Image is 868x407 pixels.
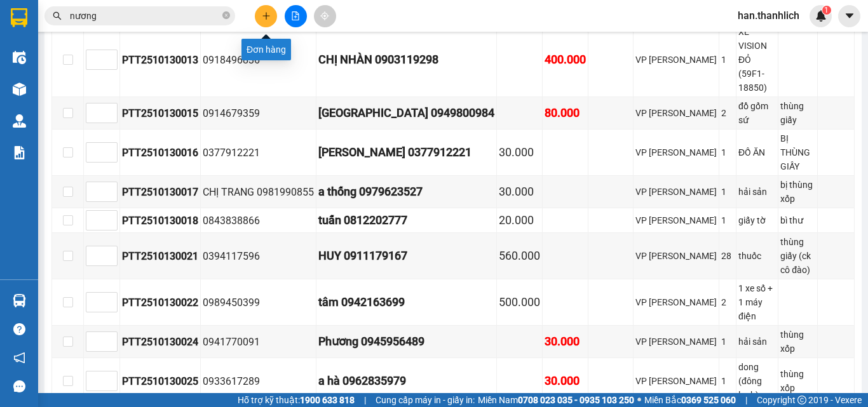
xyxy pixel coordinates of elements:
[88,54,169,96] li: VP VP [GEOGRAPHIC_DATA]
[11,8,27,27] img: logo-vxr
[53,11,62,20] span: search
[721,249,734,263] div: 28
[738,99,776,127] div: đồ gốm sứ
[797,396,806,404] span: copyright
[318,211,494,229] div: tuấn 0812202777
[728,8,810,23] span: han.thanhlich
[738,145,776,159] div: ĐỒ ĂN
[738,213,776,227] div: giấy tờ
[300,395,355,405] strong: 1900 633 818
[318,247,494,265] div: HUY 0911179167
[637,397,641,403] span: ⚪️
[122,248,198,264] div: PTT2510130021
[120,279,201,326] td: PTT2510130022
[634,23,719,97] td: VP Phan Thiết
[122,145,198,161] div: PTT2510130016
[13,146,26,159] img: solution-icon
[203,105,314,121] div: 0914679359
[314,5,336,27] button: aim
[222,10,230,22] span: close-circle
[721,185,734,199] div: 1
[13,294,26,307] img: warehouse-icon
[318,183,494,201] div: a thống 0979623527
[738,25,776,95] div: XE VISION ĐỎ (59F1-18850)
[780,99,815,127] div: thùng giấy
[120,97,201,130] td: PTT2510130015
[6,84,15,93] span: environment
[545,104,586,122] div: 80.000
[120,176,201,208] td: PTT2510130017
[838,5,860,27] button: caret-down
[122,105,198,121] div: PTT2510130015
[780,178,815,206] div: bị thùng xốp
[120,208,201,233] td: PTT2510130018
[635,249,717,263] div: VP [PERSON_NAME]
[203,295,314,310] div: 0989450399
[318,51,494,69] div: CHỊ NHÀN 0903119298
[6,6,184,30] li: [PERSON_NAME]
[780,235,815,277] div: thùng giấy (ck cô đào)
[738,249,776,263] div: thuốc
[122,184,198,200] div: PTT2510130017
[634,176,719,208] td: VP Phan Thiết
[545,372,586,390] div: 30.000
[844,10,855,22] span: caret-down
[122,373,198,389] div: PTT2510130025
[6,54,88,82] li: VP VP [PERSON_NAME]
[13,380,25,392] span: message
[634,326,719,358] td: VP Phan Thiết
[634,97,719,130] td: VP Phan Thiết
[122,52,198,68] div: PTT2510130013
[545,333,586,350] div: 30.000
[635,335,717,349] div: VP [PERSON_NAME]
[635,53,717,67] div: VP [PERSON_NAME]
[635,374,717,388] div: VP [PERSON_NAME]
[120,326,201,358] td: PTT2510130024
[255,5,277,27] button: plus
[721,145,734,159] div: 1
[635,185,717,199] div: VP [PERSON_NAME]
[318,143,494,161] div: [PERSON_NAME] 0377912221
[120,233,201,279] td: PTT2510130021
[318,293,494,311] div: tâm 0942163699
[780,367,815,395] div: thùng xốp
[635,295,717,309] div: VP [PERSON_NAME]
[721,295,734,309] div: 2
[262,11,271,20] span: plus
[318,333,494,350] div: Phương 0945956489
[644,393,736,407] span: Miền Bắc
[738,360,776,402] div: dong (đông lạnh)
[518,395,634,405] strong: 0708 023 035 - 0935 103 250
[203,52,314,68] div: 0918496836
[634,208,719,233] td: VP Phan Thiết
[780,131,815,173] div: BỊ THÙNG GIẤY
[203,184,314,200] div: CHỊ TRANG 0981990855
[13,83,26,96] img: warehouse-icon
[745,393,747,407] span: |
[376,393,475,407] span: Cung cấp máy in - giấy in:
[721,53,734,67] div: 1
[499,183,540,201] div: 30.000
[721,335,734,349] div: 1
[780,328,815,356] div: thùng xốp
[635,106,717,120] div: VP [PERSON_NAME]
[478,393,634,407] span: Miền Nam
[13,114,26,128] img: warehouse-icon
[203,373,314,389] div: 0933617289
[122,295,198,310] div: PTT2510130022
[499,143,540,161] div: 30.000
[545,51,586,69] div: 400.000
[13,51,26,64] img: warehouse-icon
[318,104,494,122] div: [GEOGRAPHIC_DATA] 0949800984
[634,130,719,176] td: VP Phan Thiết
[120,23,201,97] td: PTT2510130013
[822,6,831,15] sup: 1
[499,247,540,265] div: 560.000
[635,145,717,159] div: VP [PERSON_NAME]
[738,281,776,323] div: 1 xe số + 1 máy điện
[738,335,776,349] div: hải sản
[634,233,719,279] td: VP Phan Thiết
[634,279,719,326] td: VP Phan Thiết
[203,334,314,350] div: 0941770091
[122,334,198,350] div: PTT2510130024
